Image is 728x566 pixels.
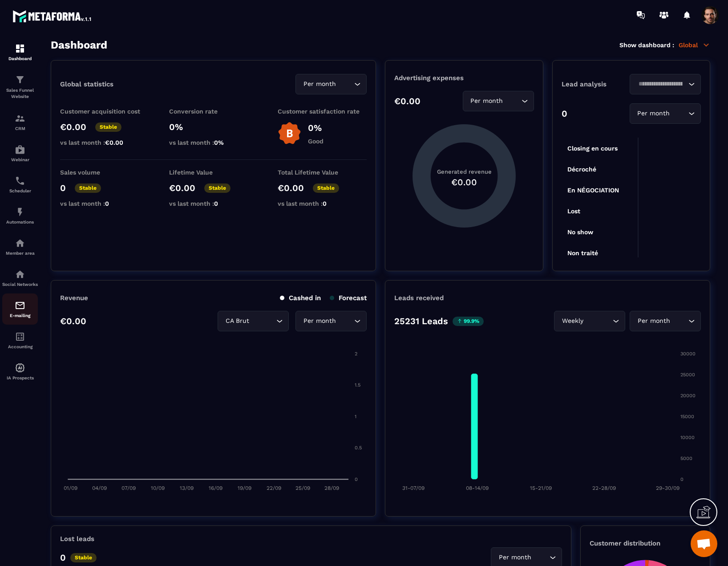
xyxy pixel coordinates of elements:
[635,79,686,89] input: Search for option
[567,145,618,152] tspan: Closing en cours
[169,139,258,146] p: vs last month :
[394,316,448,326] p: 25231 Leads
[60,200,149,207] p: vs last month :
[672,316,686,326] input: Search for option
[680,372,695,378] tspan: 25000
[2,325,38,356] a: accountantaccountantAccounting
[338,316,352,326] input: Search for option
[355,445,362,451] tspan: 0.5
[15,74,25,85] img: formation
[60,169,149,176] p: Sales volume
[635,316,672,326] span: Per month
[2,375,38,380] p: IA Prospects
[619,41,674,49] p: Show dashboard :
[313,183,339,193] p: Stable
[308,138,324,145] p: Good
[469,96,505,106] span: Per month
[238,485,251,491] tspan: 19/09
[15,43,25,54] img: formation
[355,476,358,482] tspan: 0
[2,138,38,169] a: automationsautomationsWebinar
[60,139,149,146] p: vs last month :
[394,74,534,82] p: Advertising expenses
[2,106,38,138] a: formationformationCRM
[630,311,701,331] div: Search for option
[679,41,710,49] p: Global
[466,485,489,491] tspan: 08-14/09
[278,122,301,145] img: b-badge-o.b3b20ee6.svg
[15,238,25,248] img: automations
[567,187,619,194] tspan: En NÉGOCIATION
[15,300,25,311] img: email
[2,293,38,325] a: emailemailE-mailing
[308,122,324,133] p: 0%
[70,553,97,562] p: Stable
[635,109,672,118] span: Per month
[295,485,310,491] tspan: 25/09
[169,108,258,115] p: Conversion rate
[330,294,367,302] p: Forecast
[64,485,77,491] tspan: 01/09
[567,249,598,257] tspan: Non traité
[691,530,717,557] div: Open chat
[2,87,38,100] p: Sales Funnel Website
[301,316,338,326] span: Per month
[169,200,258,207] p: vs last month :
[2,37,38,68] a: formationformationDashboard
[2,344,38,349] p: Accounting
[680,456,692,461] tspan: 5000
[218,311,289,331] div: Search for option
[560,316,585,326] span: Weekly
[278,169,367,176] p: Total Lifetime Value
[680,476,684,482] tspan: 0
[2,56,38,61] p: Dashboard
[15,207,25,217] img: automations
[355,351,357,357] tspan: 2
[630,103,701,124] div: Search for option
[105,139,123,146] span: €0.00
[223,316,251,326] span: CA Brut
[214,139,224,146] span: 0%
[92,485,107,491] tspan: 04/09
[394,294,444,302] p: Leads received
[592,485,616,491] tspan: 22-28/09
[60,535,94,543] p: Lost leads
[680,414,694,419] tspan: 15000
[656,485,679,491] tspan: 29-30/09
[95,122,121,132] p: Stable
[554,311,625,331] div: Search for option
[151,485,165,491] tspan: 10/09
[15,362,25,373] img: automations
[355,414,356,419] tspan: 1
[2,251,38,256] p: Member area
[280,294,321,302] p: Cashed in
[301,79,338,89] span: Per month
[15,144,25,155] img: automations
[251,316,274,326] input: Search for option
[2,313,38,318] p: E-mailing
[278,183,304,193] p: €0.00
[169,122,258,132] p: 0%
[680,435,695,440] tspan: 10000
[533,553,547,562] input: Search for option
[295,311,367,331] div: Search for option
[567,208,580,215] tspan: Lost
[60,183,66,193] p: 0
[567,228,594,236] tspan: No show
[2,126,38,131] p: CRM
[267,485,281,491] tspan: 22/09
[2,169,38,200] a: schedulerschedulerScheduler
[672,109,686,118] input: Search for option
[295,74,367,94] div: Search for option
[355,382,360,388] tspan: 1.5
[585,316,611,326] input: Search for option
[2,282,38,287] p: Social Networks
[12,8,93,24] img: logo
[394,96,421,106] p: €0.00
[2,200,38,231] a: automationsautomationsAutomations
[60,122,86,132] p: €0.00
[60,552,66,563] p: 0
[105,200,109,207] span: 0
[562,108,567,119] p: 0
[324,485,339,491] tspan: 28/09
